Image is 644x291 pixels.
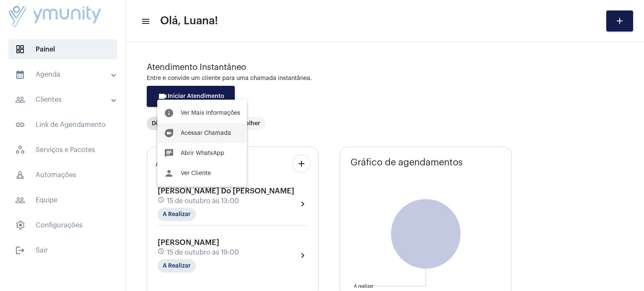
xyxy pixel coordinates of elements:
[181,170,211,176] span: Ver Cliente
[164,108,174,118] mat-icon: info
[164,128,174,138] mat-icon: duo
[164,168,174,178] mat-icon: person
[181,150,224,156] span: Abrir WhatsApp
[164,148,174,158] mat-icon: chat
[181,130,231,136] span: Acessar Chamada
[181,110,240,116] span: Ver Mais Informações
